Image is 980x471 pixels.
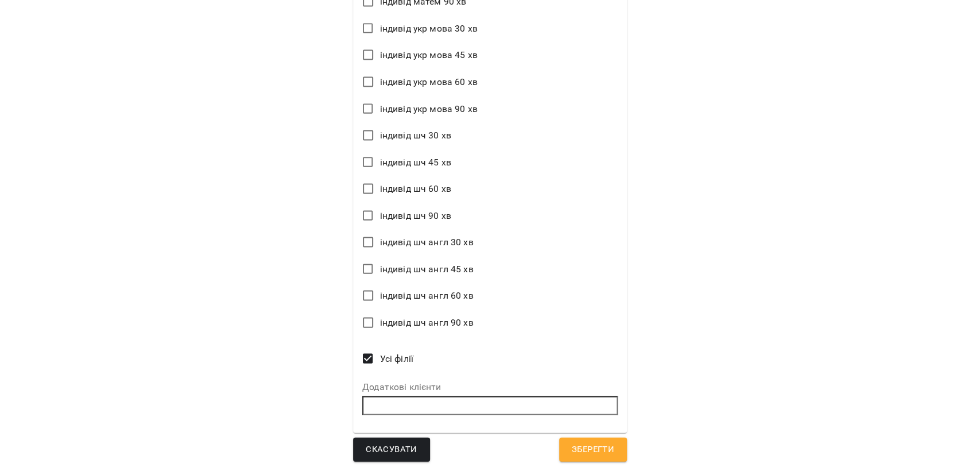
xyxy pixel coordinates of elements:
[380,156,451,169] span: індивід шч 45 хв
[380,75,478,89] span: індивід укр мова 60 хв
[380,209,451,223] span: індивід шч 90 хв
[380,235,474,249] span: індивід шч англ 30 хв
[366,442,417,457] span: Скасувати
[380,22,478,36] span: індивід укр мова 30 хв
[380,48,478,62] span: індивід укр мова 45 хв
[380,129,451,142] span: індивід шч 30 хв
[380,102,478,116] span: індивід укр мова 90 хв
[380,289,474,303] span: індивід шч англ 60 хв
[380,352,413,366] span: Усі філії
[559,438,627,462] button: Зберегти
[353,438,430,462] button: Скасувати
[362,383,618,392] label: Додаткові клієнти
[380,316,474,330] span: індивід шч англ 90 хв
[380,182,451,196] span: індивід шч 60 хв
[572,442,614,457] span: Зберегти
[380,262,474,276] span: індивід шч англ 45 хв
